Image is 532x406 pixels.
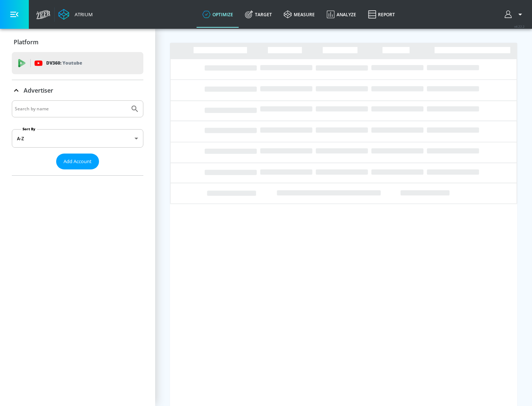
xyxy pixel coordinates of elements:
p: DV360: [46,59,82,67]
label: Sort By [21,127,37,131]
a: Analyze [321,1,362,28]
a: Report [362,1,401,28]
span: Add Account [64,157,92,166]
span: v 4.22.2 [514,24,525,28]
div: Advertiser [12,80,143,101]
a: optimize [197,1,239,28]
nav: list of Advertiser [12,169,143,175]
input: Search by name [15,104,127,114]
p: Platform [14,38,38,46]
div: Advertiser [12,100,143,175]
p: Youtube [62,59,82,67]
a: Atrium [58,9,93,20]
a: Target [239,1,278,28]
div: Platform [12,32,143,52]
a: measure [278,1,321,28]
div: Atrium [72,11,93,18]
button: Add Account [56,154,99,169]
p: Advertiser [24,86,53,94]
div: A-Z [12,129,143,148]
div: DV360: Youtube [12,52,143,74]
